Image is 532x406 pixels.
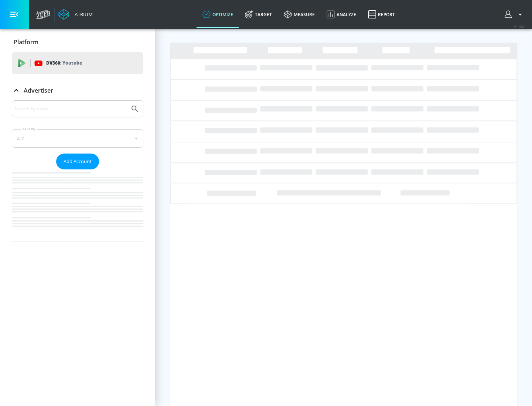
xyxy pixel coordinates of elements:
a: Target [239,1,278,28]
a: optimize [197,1,239,28]
div: Platform [12,32,143,52]
div: Advertiser [12,80,143,101]
p: Platform [14,38,38,46]
a: Atrium [58,9,93,20]
span: v 4.19.0 [514,24,525,28]
div: Advertiser [12,100,143,241]
a: Analyze [321,1,362,28]
div: A-Z [12,129,143,148]
div: Atrium [72,11,93,18]
button: Add Account [56,154,99,169]
p: Youtube [62,59,82,67]
div: DV360: Youtube [12,52,143,74]
p: Advertiser [24,86,53,94]
span: Add Account [64,157,92,166]
nav: list of Advertiser [12,169,143,241]
a: Report [362,1,401,28]
p: DV360: [46,59,82,67]
input: Search by name [15,104,127,114]
label: Sort By [21,127,37,131]
a: measure [278,1,321,28]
